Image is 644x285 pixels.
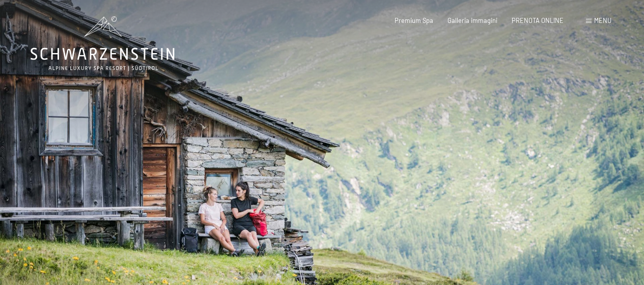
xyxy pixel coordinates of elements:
a: Galleria immagini [447,16,497,24]
a: Premium Spa [395,16,433,24]
a: PRENOTA ONLINE [512,16,564,24]
span: Menu [594,16,611,24]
